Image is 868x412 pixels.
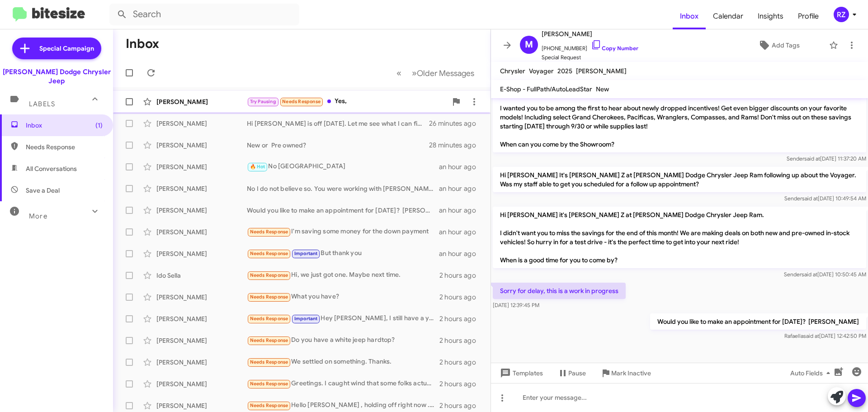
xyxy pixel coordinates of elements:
div: Ido Sella [156,271,247,280]
span: Inbox [26,121,103,130]
span: Needs Response [250,251,288,256]
div: New or Pre owned? [247,141,429,150]
div: 2 hours ago [439,401,483,410]
span: Needs Response [250,359,288,365]
a: Insights [750,3,791,29]
div: 2 hours ago [439,271,483,280]
div: [PERSON_NAME] [156,293,247,302]
div: 2 hours ago [439,314,483,323]
span: [PERSON_NAME] [542,28,638,39]
div: [PERSON_NAME] [156,162,247,171]
span: Labels [29,100,55,108]
div: What you have? [247,292,439,302]
span: Try Pausing [250,99,276,104]
span: Sender [DATE] 11:37:20 AM [787,155,866,162]
button: Add Tags [732,37,825,53]
span: 🔥 Hot [250,164,265,170]
div: 2 hours ago [439,379,483,388]
a: Copy Number [591,45,638,52]
div: [PERSON_NAME] [156,314,247,323]
button: Previous [391,64,407,82]
a: Special Campaign [12,38,101,59]
span: M [525,38,533,52]
span: Needs Response [282,99,321,104]
button: Templates [491,365,550,381]
button: Auto Fields [783,365,841,381]
span: Needs Response [250,229,288,235]
span: Voyager [529,67,554,75]
div: Hi [PERSON_NAME] is off [DATE]. Let me see what I can find. [PERSON_NAME] [247,119,429,128]
div: No I do not believe so. You were working with [PERSON_NAME]. [247,184,439,193]
span: Chrysler [500,67,525,75]
div: No [GEOGRAPHIC_DATA] [247,161,439,172]
p: Hi [PERSON_NAME] it's [PERSON_NAME] Z at [PERSON_NAME] Dodge Chrysler Jeep Ram. I wanted you to b... [493,82,866,152]
div: [PERSON_NAME] [156,119,247,128]
div: [PERSON_NAME] [156,336,247,345]
div: 2 hours ago [439,293,483,302]
span: Needs Response [250,294,288,300]
div: Hi, we just got one. Maybe next time. [247,270,439,280]
button: Mark Inactive [593,365,658,381]
span: said at [804,155,820,162]
span: 2025 [557,67,572,75]
div: Greetings. I caught wind that some folks actually have equity in their leases. And I heard a comm... [247,379,439,389]
div: [PERSON_NAME] [156,184,247,193]
span: said at [802,271,817,278]
button: Pause [550,365,593,381]
div: RZ [834,7,849,22]
div: [PERSON_NAME] [156,97,247,106]
div: But thank you [247,248,439,259]
span: New [596,85,609,93]
a: Calendar [706,3,750,29]
span: Inbox [673,3,706,29]
span: Templates [498,365,543,381]
p: Sorry for delay, this is a work in progress [493,283,626,299]
span: Needs Response [250,316,288,322]
div: Do you have a white jeep hardtop? [247,335,439,346]
span: E-Shop - FullPath/AutoLeadStar [500,85,592,93]
span: « [396,67,401,79]
span: Auto Fields [790,365,834,381]
span: Needs Response [250,403,288,408]
h1: Inbox [126,37,159,51]
div: Hey [PERSON_NAME], I still have a year or so on my current lease I believe so not in a rush but I... [247,313,439,324]
span: Needs Response [26,142,103,152]
a: Profile [791,3,826,29]
div: an hour ago [439,206,483,215]
button: Next [406,64,480,82]
span: Add Tags [772,37,800,53]
div: 26 minutes ago [429,119,483,128]
div: Hello [PERSON_NAME] , holding off right now . Thanks [247,400,439,411]
span: said at [803,332,819,339]
div: an hour ago [439,184,483,193]
div: 28 minutes ago [429,141,483,150]
div: [PERSON_NAME] [156,379,247,388]
p: Hi [PERSON_NAME] it's [PERSON_NAME] Z at [PERSON_NAME] Dodge Chrysler Jeep Ram. I didn't want you... [493,207,866,268]
span: Needs Response [250,272,288,278]
div: an hour ago [439,249,483,258]
div: [PERSON_NAME] [156,141,247,150]
span: Rafaella [DATE] 12:42:50 PM [784,332,866,339]
div: We settled on something. Thanks. [247,357,439,367]
span: Pause [568,365,586,381]
span: Older Messages [417,68,474,78]
p: Hi [PERSON_NAME] It's [PERSON_NAME] Z at [PERSON_NAME] Dodge Chrysler Jeep Ram following up about... [493,167,866,192]
span: Needs Response [250,381,288,387]
div: [PERSON_NAME] [156,227,247,237]
div: 2 hours ago [439,336,483,345]
span: Needs Response [250,337,288,343]
p: Would you like to make an appointment for [DATE]? [PERSON_NAME] [650,313,866,330]
nav: Page navigation example [392,64,480,82]
input: Search [109,4,299,25]
span: (1) [95,121,103,130]
span: More [29,212,47,220]
span: Special Request [542,53,638,62]
div: [PERSON_NAME] [156,358,247,367]
div: [PERSON_NAME] [156,249,247,258]
span: [DATE] 12:39:45 PM [493,302,539,308]
button: RZ [826,7,858,22]
span: [PERSON_NAME] [576,67,627,75]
